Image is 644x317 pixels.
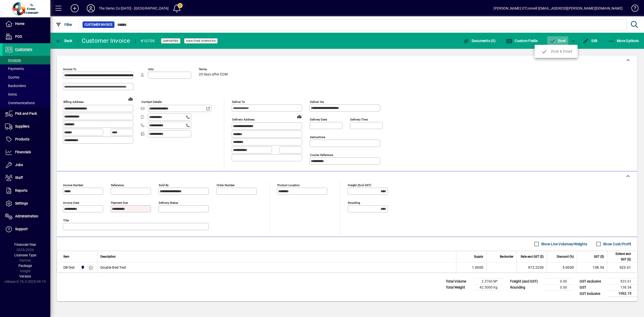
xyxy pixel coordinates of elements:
[82,37,130,45] div: Customer Invoice
[594,254,604,259] span: GST ($)
[5,92,17,96] span: Items
[148,67,154,71] mat-label: Attn
[15,34,22,38] span: POS
[3,90,50,99] a: Items
[608,39,639,43] span: More Options
[472,265,484,270] span: 1.0000
[83,4,99,13] button: Profile
[217,183,235,187] mat-label: Order number
[56,39,72,43] span: Back
[541,49,572,53] span: ost & Email
[15,111,37,115] span: Pick and Pack
[199,68,229,71] span: Terms
[607,36,640,45] button: More Options
[581,36,599,45] button: Edit
[547,36,569,45] button: Post
[5,67,24,71] span: Payments
[15,201,28,205] span: Settings
[310,118,327,121] mat-label: Delivery date
[100,254,116,259] span: Description
[199,72,228,76] span: 20 days after EOM
[3,197,50,210] a: Settings
[63,183,83,187] mat-label: Invoice number
[5,101,35,105] span: Communications
[508,285,543,291] td: Rounding
[505,36,539,45] button: Custom Fields
[607,262,637,272] td: 923.61
[3,18,50,30] a: Home
[127,95,135,103] a: View on map
[607,291,637,297] td: 1062.15
[310,100,324,104] mat-label: Deliver via
[3,82,50,90] a: Backorders
[550,39,566,43] span: ost
[547,262,577,272] td: 5.0000
[506,39,538,43] span: Custom Fields
[63,219,69,222] mat-label: Title
[607,279,637,285] td: 923.61
[54,20,74,29] button: Filter
[443,285,473,291] td: Total Weight
[63,67,76,71] mat-label: Invoice To
[577,262,607,272] td: 138.54
[15,150,31,154] span: Financials
[67,4,83,13] button: Add
[583,39,598,43] span: Edit
[295,112,303,121] a: View on map
[521,254,544,259] span: Rate excl GST ($)
[628,1,638,17] a: Knowledge Base
[474,254,483,259] span: Supply
[277,183,300,187] mat-label: Product location
[3,184,50,197] a: Reports
[540,242,587,247] label: Show Line Volumes/Weights
[462,36,497,45] button: Documents (0)
[15,22,24,26] span: Home
[463,39,496,43] span: Documents (0)
[100,265,126,270] span: Double Bed Test
[56,23,72,27] span: Filter
[473,279,504,285] td: 2.3760 M³
[54,36,74,45] button: Back
[310,153,333,157] mat-label: Courier Reference
[3,146,50,158] a: Financials
[50,36,78,45] app-page-header-button: Back
[14,253,36,257] span: Licensee Type
[3,172,50,184] a: Staff
[85,22,112,27] span: Customer Invoice
[443,279,473,285] td: Total Volume
[3,133,50,146] a: Products
[3,56,50,64] a: Invoices
[348,183,371,187] mat-label: Freight (excl GST)
[3,210,50,223] a: Administration
[99,4,169,12] div: The Demo Co [DATE] - [GEOGRAPHIC_DATA]
[3,223,50,235] a: Support
[18,264,32,268] span: Package
[15,124,29,128] span: Suppliers
[14,243,36,247] span: Financial Year
[15,214,38,218] span: Administration
[15,188,27,192] span: Reports
[5,75,19,79] span: Quotes
[3,99,50,107] a: Communications
[15,227,28,231] span: Support
[558,39,560,43] span: P
[111,201,128,205] mat-label: Payment due
[19,274,31,278] span: Version
[543,285,573,291] td: 0.00
[557,254,574,259] span: Discount (%)
[5,84,26,88] span: Backorders
[3,64,50,73] a: Payments
[63,265,75,270] div: DBTest
[159,201,178,205] mat-label: Delivery status
[577,285,607,291] td: GST
[500,254,513,259] span: Backorder
[15,163,23,167] span: Jobs
[3,30,50,43] a: POS
[551,49,553,53] span: P
[111,183,124,187] mat-label: Reference
[3,159,50,171] a: Jobs
[5,58,21,62] span: Invoices
[607,285,637,291] td: 138.54
[63,201,79,205] mat-label: Invoice date
[186,39,216,43] span: Awaiting Dispatch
